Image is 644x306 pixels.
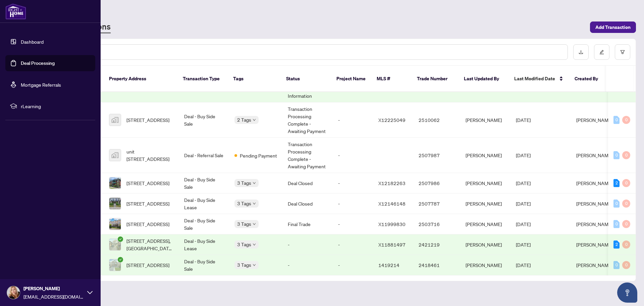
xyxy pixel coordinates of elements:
[613,200,620,208] div: 0
[23,293,84,300] span: [EMAIL_ADDRESS][DOMAIN_NAME]
[253,263,256,267] span: down
[615,44,630,60] button: filter
[569,66,609,92] th: Created By
[460,255,511,275] td: [PERSON_NAME]
[282,255,333,275] td: -
[331,66,371,92] th: Project Name
[516,262,531,268] span: [DATE]
[240,152,277,159] span: Pending Payment
[109,218,121,230] img: thumbnail-img
[179,138,229,173] td: Deal - Referral Sale
[413,102,460,138] td: 2510062
[126,220,169,228] span: [STREET_ADDRESS]
[413,173,460,193] td: 2507986
[617,282,637,303] button: Open asap
[413,138,460,173] td: 2507987
[333,234,373,255] td: -
[109,198,121,209] img: thumbnail-img
[613,220,620,228] div: 0
[237,261,251,269] span: 3 Tags
[253,202,256,205] span: down
[253,222,256,226] span: down
[7,286,20,299] img: Profile Icon
[282,102,333,138] td: Transaction Processing Complete - Awaiting Payment
[177,66,228,92] th: Transaction Type
[21,39,44,45] a: Dashboard
[126,237,173,252] span: [STREET_ADDRESS], [GEOGRAPHIC_DATA] and Area, [GEOGRAPHIC_DATA] 0C8, [GEOGRAPHIC_DATA]
[228,66,281,92] th: Tags
[282,173,333,193] td: Deal Closed
[622,200,630,208] div: 0
[516,201,531,207] span: [DATE]
[622,151,630,159] div: 0
[460,234,511,255] td: [PERSON_NAME]
[459,66,509,92] th: Last Updated By
[109,239,121,250] img: thumbnail-img
[378,201,406,207] span: X12146148
[378,117,406,123] span: X12225049
[460,193,511,214] td: [PERSON_NAME]
[622,116,630,124] div: 0
[253,243,256,246] span: down
[21,82,61,88] a: Mortgage Referrals
[126,261,169,269] span: [STREET_ADDRESS]
[109,114,121,126] img: thumbnail-img
[333,138,373,173] td: -
[21,102,91,110] span: rLearning
[179,173,229,193] td: Deal - Buy Side Sale
[378,180,406,186] span: X12182263
[333,102,373,138] td: -
[622,241,630,249] div: 0
[622,179,630,187] div: 0
[460,173,511,193] td: [PERSON_NAME]
[237,241,251,248] span: 3 Tags
[126,148,173,163] span: unit [STREET_ADDRESS]
[514,75,555,82] span: Last Modified Date
[237,179,251,187] span: 3 Tags
[126,200,169,207] span: [STREET_ADDRESS]
[282,138,333,173] td: Transaction Processing Complete - Awaiting Payment
[613,116,620,124] div: 0
[576,262,612,268] span: [PERSON_NAME]
[613,241,620,249] div: 2
[413,214,460,234] td: 2503716
[413,193,460,214] td: 2507787
[516,221,531,227] span: [DATE]
[118,257,123,262] span: check-circle
[282,234,333,255] td: -
[126,116,169,124] span: [STREET_ADDRESS]
[622,220,630,228] div: 0
[179,255,229,275] td: Deal - Buy Side Sale
[282,193,333,214] td: Deal Closed
[576,117,612,123] span: [PERSON_NAME]
[509,66,569,92] th: Last Modified Date
[595,22,631,33] span: Add Transaction
[104,66,177,92] th: Property Address
[516,180,531,186] span: [DATE]
[460,214,511,234] td: [PERSON_NAME]
[378,262,399,268] span: 1419214
[460,102,511,138] td: [PERSON_NAME]
[594,44,609,60] button: edit
[333,193,373,214] td: -
[281,66,331,92] th: Status
[118,236,123,242] span: check-circle
[253,118,256,122] span: down
[21,60,55,66] a: Deal Processing
[378,242,406,248] span: X11881497
[179,193,229,214] td: Deal - Buy Side Lease
[412,66,459,92] th: Trade Number
[378,221,406,227] span: X11999830
[622,261,630,269] div: 0
[5,3,26,19] img: logo
[599,50,604,54] span: edit
[576,242,612,248] span: [PERSON_NAME]
[613,179,620,187] div: 2
[109,149,121,161] img: thumbnail-img
[109,177,121,189] img: thumbnail-img
[576,180,612,186] span: [PERSON_NAME]
[253,181,256,185] span: down
[516,117,531,123] span: [DATE]
[413,255,460,275] td: 2418461
[576,152,612,158] span: [PERSON_NAME]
